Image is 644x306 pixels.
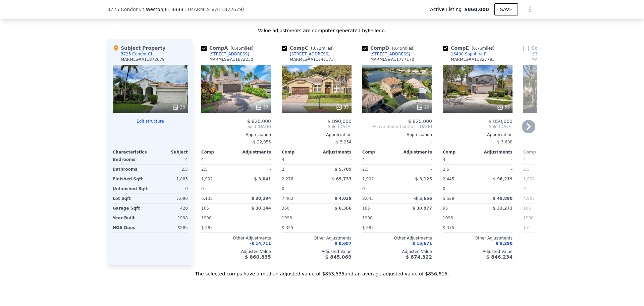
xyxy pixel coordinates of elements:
[282,51,330,57] a: [STREET_ADDRESS]
[282,213,315,223] div: 1996
[523,149,558,155] div: Comp
[252,140,271,144] span: -$ 22,055
[398,213,432,223] div: -
[152,223,188,232] div: $585
[494,3,518,15] button: SAVE
[397,149,432,155] div: Adjustments
[412,241,432,246] span: $ 15,671
[362,206,370,211] span: 105
[335,206,352,211] span: $ 6,366
[362,186,365,191] span: 0
[282,225,293,230] span: $ 325
[237,184,271,193] div: -
[152,165,188,174] div: 2.5
[152,184,188,193] div: 0
[443,249,513,254] div: Adjusted Value
[443,206,448,211] span: 95
[497,140,513,144] span: $ 3,688
[523,249,593,254] div: Adjusted Value
[362,235,432,241] div: Other Adjustments
[282,124,352,129] span: Sold [DATE]
[282,165,315,174] div: 2
[443,51,488,57] a: 16400 Sapphire Pl
[443,225,454,230] span: $ 375
[113,194,149,203] div: Lot Sqft
[290,57,334,62] div: MARMLS # A11747373
[113,149,150,155] div: Characteristics
[362,149,397,155] div: Comp
[479,165,513,174] div: -
[152,204,188,213] div: 420
[308,46,336,51] span: ( miles)
[443,235,513,241] div: Other Adjustments
[163,7,186,12] span: , FL 33331
[496,241,513,246] span: $ 9,290
[150,149,188,155] div: Subject
[201,132,271,137] div: Appreciation
[144,6,186,13] span: , Weston
[398,223,432,232] div: -
[370,51,410,57] div: [STREET_ADDRESS]
[443,186,445,191] span: 0
[335,241,352,246] span: $ 8,687
[201,45,256,51] div: Comp A
[362,213,396,223] div: 1998
[312,46,321,51] span: 0.72
[473,46,482,51] span: 0.76
[282,196,293,201] span: 7,462
[201,235,271,241] div: Other Adjustments
[497,104,510,111] div: 55
[121,51,152,57] div: 3725 Condor Ct
[443,213,476,223] div: 1996
[330,177,352,181] span: -$ 69,733
[228,46,256,51] span: ( miles)
[251,206,271,211] span: $ 30,144
[201,213,235,223] div: 1998
[479,223,513,232] div: -
[398,165,432,174] div: -
[479,155,513,164] div: -
[318,184,352,193] div: -
[479,184,513,193] div: -
[335,196,352,201] span: $ 4,039
[113,155,149,164] div: Bedrooms
[201,225,213,230] span: $ 585
[152,194,188,203] div: 7,690
[523,157,526,162] span: 4
[362,196,374,201] span: 8,045
[523,177,535,181] span: 1,902
[362,165,396,174] div: 2.5
[251,196,271,201] span: $ 30,294
[493,196,513,201] span: $ 49,890
[237,213,271,223] div: -
[282,186,284,191] span: 0
[318,155,352,164] div: -
[523,225,530,230] span: $ 0
[362,137,432,147] div: -
[152,155,188,164] div: 4
[443,177,454,181] span: 2,445
[201,177,213,181] span: 1,902
[113,223,149,232] div: HOA Dues
[282,249,352,254] div: Adjusted Value
[255,104,268,111] div: 53
[362,51,410,57] a: [STREET_ADDRESS]
[113,119,188,124] button: Edit structure
[336,104,349,111] div: 35
[107,265,537,277] div: The selected comps have a median adjusted value of $853,535 and an average adjusted value of $856...
[318,213,352,223] div: -
[188,6,244,13] div: ( )
[282,235,352,241] div: Other Adjustments
[282,157,284,162] span: 4
[209,57,253,62] div: MARMLS # A11672230
[523,213,557,223] div: 1998
[523,186,526,191] span: 0
[317,149,352,155] div: Adjustments
[201,149,236,155] div: Comp
[486,254,513,260] span: $ 846,234
[531,57,575,62] div: MARMLS # A11733867
[335,140,352,144] span: -$ 5,254
[479,213,513,223] div: -
[201,186,204,191] span: 0
[362,177,374,181] span: 1,902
